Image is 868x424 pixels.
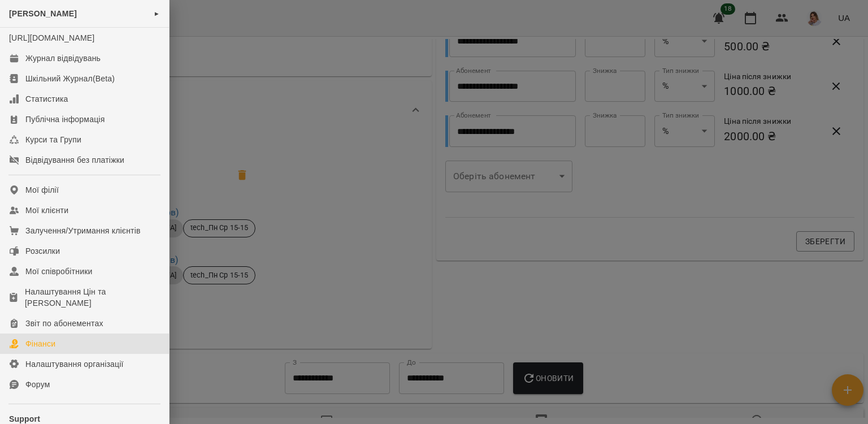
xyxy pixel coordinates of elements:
[25,225,141,236] div: Залучення/Утримання клієнтів
[25,93,68,105] div: Статистика
[25,266,93,277] div: Мої співробітники
[25,379,50,390] div: Форум
[25,205,68,216] div: Мої клієнти
[9,33,94,42] a: [URL][DOMAIN_NAME]
[25,338,55,349] div: Фінанси
[25,114,105,125] div: Публічна інформація
[25,358,124,370] div: Налаштування організації
[154,9,160,18] span: ►
[25,245,60,257] div: Розсилки
[25,286,160,309] div: Налаштування Цін та [PERSON_NAME]
[25,53,101,64] div: Журнал відвідувань
[25,154,124,166] div: Відвідування без платіжки
[9,9,77,18] span: [PERSON_NAME]
[25,184,59,196] div: Мої філії
[25,134,81,145] div: Курси та Групи
[25,73,115,84] div: Шкільний Журнал(Beta)
[25,318,103,329] div: Звіт по абонементах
